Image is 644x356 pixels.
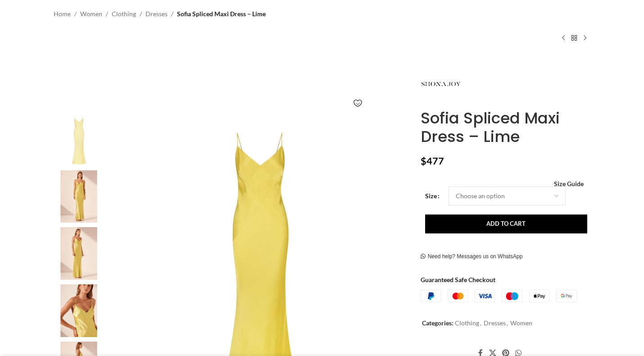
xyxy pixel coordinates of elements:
[51,227,106,280] img: Shona Joy Dress
[51,284,106,337] img: Shona Joy Dress
[54,9,71,19] a: Home
[421,253,523,260] a: Need help? Messages us on WhatsApp
[480,318,481,328] span: ,
[580,32,590,43] a: Next product
[112,9,136,19] a: Clothing
[51,113,106,166] img: Sofia Spliced Maxi Dress - Lime
[455,319,479,326] a: Clothing
[80,9,102,19] a: Women
[484,319,506,326] a: Dresses
[510,319,532,326] a: Women
[421,289,577,302] img: guaranteed-safe-checkout-bordered.j
[421,155,426,167] span: $
[425,215,587,233] button: Add to cart
[54,9,266,19] nav: Breadcrumb
[177,9,266,19] span: Sofia Spliced Maxi Dress – Lime
[507,318,508,328] span: ,
[558,32,569,43] a: Previous product
[421,109,590,146] h1: Sofia Spliced Maxi Dress – Lime
[421,276,495,283] strong: Guaranteed Safe Checkout
[145,9,168,19] a: Dresses
[422,319,454,326] span: Categories:
[421,64,461,105] img: Shona Joy
[51,170,106,223] img: Shona Joy Dress
[421,155,444,167] bdi: 477
[425,191,440,201] label: Size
